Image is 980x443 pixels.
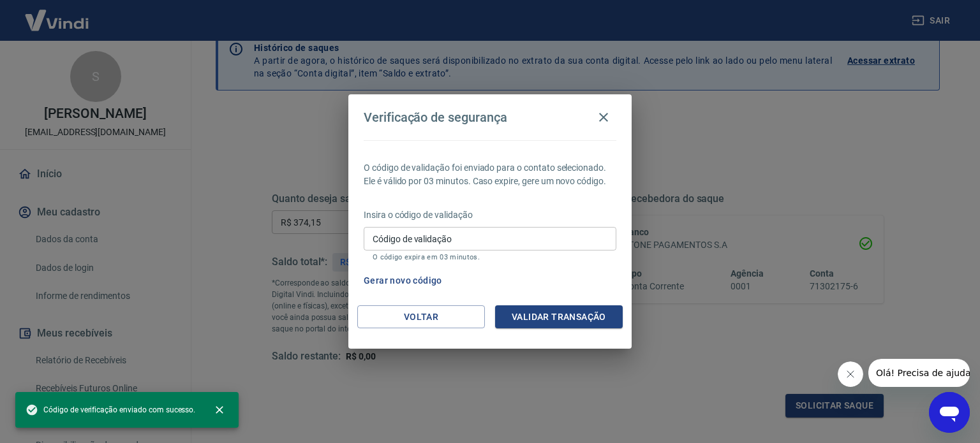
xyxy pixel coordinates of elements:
[868,359,970,387] iframe: Mensagem da empresa
[929,392,970,433] iframe: Botão para abrir a janela de mensagens
[373,253,607,261] p: O código expira em 03 minutos.
[364,208,616,222] p: Insira o código de validação
[8,9,107,19] span: Olá! Precisa de ajuda?
[838,361,863,387] iframe: Fechar mensagem
[364,161,616,188] p: O código de validação foi enviado para o contato selecionado. Ele é válido por 03 minutos. Caso e...
[205,396,234,424] button: close
[495,305,623,329] button: Validar transação
[357,305,485,329] button: Voltar
[359,269,447,293] button: Gerar novo código
[26,403,195,416] span: Código de verificação enviado com sucesso.
[364,110,507,125] h4: Verificação de segurança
